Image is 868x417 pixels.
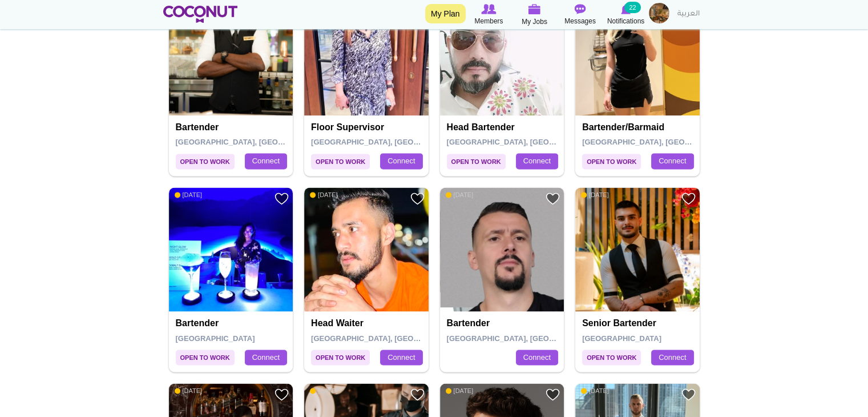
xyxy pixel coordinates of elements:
[311,318,425,328] h4: Head Waiter
[607,15,644,27] span: Notifications
[175,191,203,199] span: [DATE]
[446,191,474,199] span: [DATE]
[447,334,609,343] span: [GEOGRAPHIC_DATA], [GEOGRAPHIC_DATA]
[176,122,289,133] h4: Bartender
[447,154,506,169] span: Open to Work
[163,6,238,23] img: Home
[624,2,640,13] small: 22
[581,191,609,199] span: [DATE]
[410,191,425,206] a: Add to Favourites
[175,387,203,395] span: [DATE]
[546,191,560,206] a: Add to Favourites
[528,4,541,14] img: My Jobs
[582,318,696,328] h4: Senior Bartender
[311,154,370,169] span: Open to Work
[310,387,338,395] span: [DATE]
[311,138,474,146] span: [GEOGRAPHIC_DATA], [GEOGRAPHIC_DATA]
[516,350,558,366] a: Connect
[582,334,661,343] span: [GEOGRAPHIC_DATA]
[582,154,641,169] span: Open to Work
[603,3,649,27] a: Notifications Notifications 22
[176,154,235,169] span: Open to Work
[575,4,586,14] img: Messages
[564,15,596,27] span: Messages
[681,191,696,206] a: Add to Favourites
[176,318,289,328] h4: Bartender
[621,4,631,14] img: Notifications
[512,3,558,27] a: My Jobs My Jobs
[582,138,745,146] span: [GEOGRAPHIC_DATA], [GEOGRAPHIC_DATA]
[311,122,425,133] h4: Floor Supervisor
[274,191,289,206] a: Add to Favourites
[176,334,255,343] span: [GEOGRAPHIC_DATA]
[447,138,609,146] span: [GEOGRAPHIC_DATA], [GEOGRAPHIC_DATA]
[651,350,693,366] a: Connect
[651,153,693,169] a: Connect
[481,4,496,14] img: Browse Members
[311,334,474,343] span: [GEOGRAPHIC_DATA], [GEOGRAPHIC_DATA]
[466,3,512,27] a: Browse Members Members
[176,350,235,365] span: Open to Work
[546,387,560,402] a: Add to Favourites
[558,3,603,27] a: Messages Messages
[681,387,696,402] a: Add to Favourites
[380,350,422,366] a: Connect
[522,16,547,27] span: My Jobs
[425,4,466,23] a: My Plan
[274,387,289,402] a: Add to Favourites
[516,153,558,169] a: Connect
[311,350,370,365] span: Open to Work
[582,122,696,133] h4: Bartender/Barmaid
[672,3,705,26] a: العربية
[245,153,287,169] a: Connect
[410,387,425,402] a: Add to Favourites
[582,350,641,365] span: Open to Work
[447,318,560,328] h4: Bartender
[176,138,338,146] span: [GEOGRAPHIC_DATA], [GEOGRAPHIC_DATA]
[310,191,338,199] span: [DATE]
[447,122,560,133] h4: Head Bartender
[474,15,503,27] span: Members
[245,350,287,366] a: Connect
[380,153,422,169] a: Connect
[446,387,474,395] span: [DATE]
[581,387,609,395] span: [DATE]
